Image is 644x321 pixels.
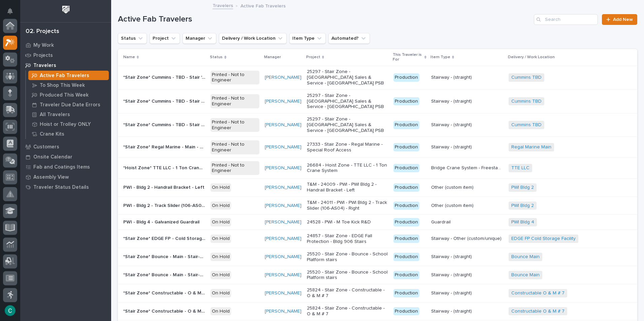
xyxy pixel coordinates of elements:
[33,52,53,59] p: Projects
[211,289,231,297] div: On Hold
[511,309,565,314] a: Constructable O & M # 7
[40,112,70,118] p: All Travelers
[123,253,206,260] p: *Stair Zone* Bounce - Main - Stair-Left
[123,218,201,225] p: PWI - Bldg 4 - Galvanized Guardrail
[431,307,473,314] p: Stairway - (straight)
[211,161,259,175] div: Printed - Not to Engineer
[431,218,452,225] p: Guardrail
[26,71,111,80] a: Active Fab Travelers
[211,235,231,243] div: On Hold
[431,271,473,278] p: Stairway - (straight)
[265,309,301,314] a: [PERSON_NAME]
[393,218,419,226] div: Production
[211,218,231,226] div: On Hold
[307,200,388,211] p: T&M - 24011 - PWI - PWI Bldg 2 - Track Slider (106-AS04) - Right
[123,121,206,128] p: *Stair Zone* Cummins - TBD - Stair 'C'
[33,164,90,170] p: Fab and Coatings Items
[118,302,637,320] tr: *Stair Zone* Constructable - O & M # 7 - Mezz Stairs*Stair Zone* Constructable - O & M # 7 - Mezz...
[393,271,419,279] div: Production
[123,307,206,314] p: *Stair Zone* Constructable - O & M # 7 - Mezz Stairs
[534,14,598,25] div: Search
[511,272,540,278] a: Bounce Main
[265,122,301,128] a: [PERSON_NAME]
[20,162,111,172] a: Fab and Coatings Items
[118,197,637,215] tr: PWI - Bldg 2 - Track Slider (106-AS04) - RIGHTPWI - Bldg 2 - Track Slider (106-AS04) - RIGHT On H...
[118,113,637,137] tr: *Stair Zone* Cummins - TBD - Stair 'C'*Stair Zone* Cummins - TBD - Stair 'C' Printed - Not to Eng...
[265,75,301,80] a: [PERSON_NAME]
[511,99,542,104] a: Cummins TBD
[26,28,59,35] div: 02. Projects
[307,142,388,153] p: 27333 - Stair Zone - Regal Marine - Special Roof Access
[211,271,231,279] div: On Hold
[26,100,111,109] a: Traveler Due Date Errors
[183,33,216,44] button: Manager
[123,73,206,80] p: *Stair Zone* Cummins - TBD - Stair 'A'
[20,60,111,70] a: Travelers
[26,129,111,139] a: Crane Kits
[306,53,320,61] p: Project
[431,121,473,128] p: Stairway - (straight)
[431,73,473,80] p: Stairway - (straight)
[213,1,233,9] a: Travelers
[123,183,206,190] p: PWI - Bldg 2 - Handrail Bracket - Left
[118,230,637,248] tr: *Stair Zone* EDGE FP - Cold Storage Facility - Stair & Ship Ladder*Stair Zone* EDGE FP - Cold Sto...
[265,236,301,242] a: [PERSON_NAME]
[265,144,301,150] a: [PERSON_NAME]
[307,251,388,263] p: 25520 - Stair Zone - Bounce - School Platform stairs
[511,290,565,296] a: Constructable O & M # 7
[307,306,388,317] p: 25824 - Stair Zone - Constructable - O & M # 7
[40,73,89,79] p: Active Fab Travelers
[431,202,475,209] p: Other (custom item)
[210,53,223,61] p: Status
[307,163,388,174] p: 26684 - Hoist Zone - TTE LLC - 1 Ton Crane System
[393,143,419,151] div: Production
[307,182,388,193] p: T&M - 24009 - PWI - PWI Bldg 2 - Handrail Bracket - Left
[431,183,475,190] p: Other (custom item)
[20,50,111,60] a: Projects
[20,142,111,152] a: Customers
[118,14,531,24] h1: Active Fab Travelers
[26,110,111,119] a: All Travelers
[20,172,111,182] a: Assembly View
[26,80,111,90] a: To Shop This Week
[393,51,422,64] p: This Traveler is For
[118,248,637,266] tr: *Stair Zone* Bounce - Main - Stair-Left*Stair Zone* Bounce - Main - Stair-Left On Hold[PERSON_NAM...
[40,121,91,128] p: Hoist or Trolley ONLY
[265,185,301,190] a: [PERSON_NAME]
[211,183,231,192] div: On Hold
[118,90,637,113] tr: *Stair Zone* Cummins - TBD - Stair 'B'*Stair Zone* Cummins - TBD - Stair 'B' Printed - Not to Eng...
[431,289,473,296] p: Stairway - (straight)
[211,71,259,85] div: Printed - Not to Engineer
[219,33,287,44] button: Delivery / Work Location
[123,271,206,278] p: *Stair Zone* Bounce - Main - Stair-Right
[33,154,72,160] p: Onsite Calendar
[393,164,419,172] div: Production
[265,203,301,209] a: [PERSON_NAME]
[511,219,534,225] a: PWI Bldg 4
[431,164,505,171] p: Bridge Crane System - Freestanding Ultralite
[307,287,388,299] p: 25824 - Stair Zone - Constructable - O & M # 7
[511,203,534,209] a: PWI Bldg 2
[430,53,450,61] p: Item Type
[511,236,576,242] a: EDGE FP Cold Storage Facility
[508,53,555,61] p: Delivery / Work Location
[431,253,473,260] p: Stairway - (straight)
[265,272,301,278] a: [PERSON_NAME]
[307,69,388,86] p: 25297 - Stair Zone - [GEOGRAPHIC_DATA] Sales & Service - [GEOGRAPHIC_DATA] PSB
[393,289,419,297] div: Production
[265,99,301,104] a: [PERSON_NAME]
[307,93,388,110] p: 25297 - Stair Zone - [GEOGRAPHIC_DATA] Sales & Service - [GEOGRAPHIC_DATA] PSB
[26,90,111,100] a: Produced This Week
[118,284,637,302] tr: *Stair Zone* Constructable - O & M # 7 - Guardrailing*Stair Zone* Constructable - O & M # 7 - Gua...
[123,143,206,150] p: *Stair Zone* Regal Marine - Main - Roof Access Stair
[20,152,111,162] a: Onsite Calendar
[307,219,388,225] p: 24528 - PWI - M Toe Kick R&D
[265,254,301,260] a: [PERSON_NAME]
[393,202,419,210] div: Production
[3,304,17,318] button: users-avatar
[511,165,529,171] a: TTE LLC
[265,219,301,225] a: [PERSON_NAME]
[118,178,637,197] tr: PWI - Bldg 2 - Handrail Bracket - LeftPWI - Bldg 2 - Handrail Bracket - Left On Hold[PERSON_NAME]...
[431,143,473,150] p: Stairway - (straight)
[123,202,206,209] p: PWI - Bldg 2 - Track Slider (106-AS04) - RIGHT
